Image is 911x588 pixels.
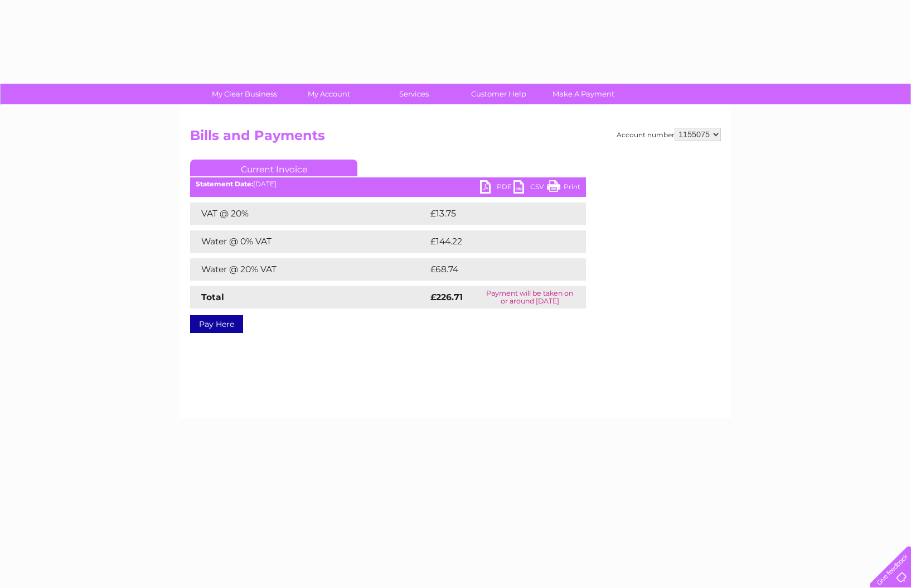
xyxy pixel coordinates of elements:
td: Water @ 0% VAT [190,230,428,253]
a: Make A Payment [537,84,629,104]
a: Pay Here [190,315,243,333]
a: Print [547,180,580,196]
b: Statement Date: [196,180,253,188]
a: Current Invoice [190,160,357,176]
a: PDF [480,180,513,196]
td: VAT @ 20% [190,203,428,225]
a: My Account [283,84,375,104]
a: My Clear Business [198,84,290,104]
td: £13.75 [428,203,562,225]
a: CSV [513,180,547,196]
td: Water @ 20% VAT [190,258,428,281]
td: £68.74 [428,258,563,281]
strong: Total [201,292,224,302]
td: Payment will be taken on or around [DATE] [474,286,586,309]
a: Customer Help [453,84,545,104]
strong: £226.71 [430,292,463,302]
h2: Bills and Payments [190,128,721,149]
div: Account number [617,128,721,141]
div: [DATE] [190,180,586,188]
a: Services [368,84,460,104]
td: £144.22 [428,230,565,253]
